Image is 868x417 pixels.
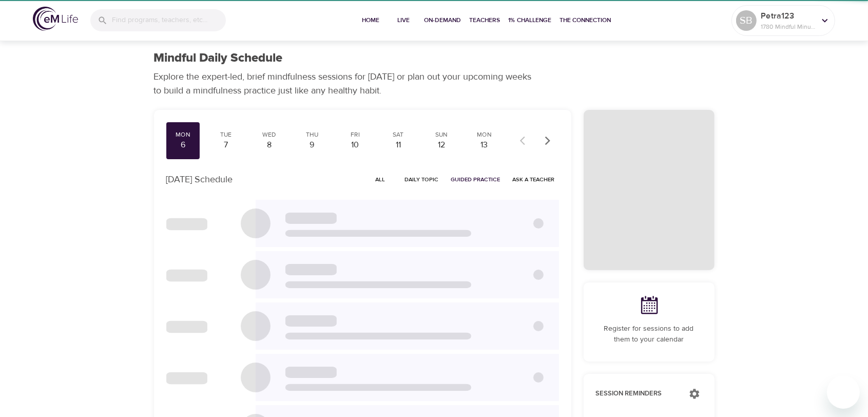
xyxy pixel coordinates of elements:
div: Sun [429,130,454,139]
p: Petra123 [761,10,815,22]
div: 6 [170,139,196,151]
div: Mon [472,130,497,139]
h1: Mindful Daily Schedule [154,51,283,66]
span: 1% Challenge [509,15,552,26]
span: On-Demand [425,15,461,26]
div: 8 [256,139,282,151]
div: Sat [385,130,411,139]
div: Wed [256,130,282,139]
img: logo [33,7,78,31]
span: All [368,175,393,184]
div: Thu [299,130,325,139]
button: Guided Practice [447,172,505,187]
div: 10 [342,139,368,151]
div: 9 [299,139,325,151]
p: [DATE] Schedule [166,173,233,186]
p: Explore the expert-led, brief mindfulness sessions for [DATE] or plan out your upcoming weeks to ... [154,70,539,98]
button: Daily Topic [401,172,443,187]
div: 12 [429,139,454,151]
span: The Connection [560,15,611,26]
span: Home [359,15,383,26]
button: Ask a Teacher [509,172,559,187]
span: Teachers [470,15,500,26]
input: Find programs, teachers, etc... [112,9,226,31]
div: 11 [385,139,411,151]
div: 13 [472,139,497,151]
div: Mon [170,130,196,139]
iframe: Button to launch messaging window [827,376,860,409]
div: SB [736,10,757,31]
button: All [364,172,397,187]
span: Live [392,15,416,26]
div: Tue [213,130,239,139]
span: Guided Practice [451,175,500,184]
span: Ask a Teacher [513,175,555,184]
div: Fri [342,130,368,139]
div: 7 [213,139,239,151]
p: Session Reminders [596,389,679,399]
p: Register for sessions to add them to your calendar [596,324,702,345]
p: 1780 Mindful Minutes [761,22,815,31]
span: Daily Topic [405,175,439,184]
